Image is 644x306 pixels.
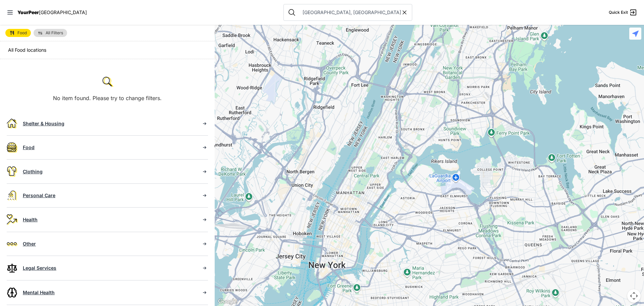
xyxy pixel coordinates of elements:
[46,31,63,35] span: All Filters
[23,168,196,175] div: Clothing
[299,9,401,16] input: Search
[17,31,27,35] span: Food
[7,160,208,183] a: Clothing
[7,136,208,159] a: Food
[23,265,196,271] div: Legal Services
[7,112,208,135] a: Shelter & Housing
[627,289,641,303] button: Map camera controls
[34,29,67,37] a: All Filters
[7,280,208,305] a: Mental Health
[609,10,628,15] span: Quick Exit
[7,232,208,256] a: Other
[216,297,238,306] img: Google
[23,120,196,127] div: Shelter & Housing
[53,94,162,102] p: No item found. Please try to change filters.
[17,10,87,14] a: YourPeer[GEOGRAPHIC_DATA]
[5,29,31,37] a: Food
[23,216,196,223] div: Health
[7,256,208,280] a: Legal Services
[8,47,46,53] span: All Food locations
[7,184,208,207] a: Personal Care
[216,297,238,306] a: Open this area in Google Maps (opens a new window)
[39,9,87,15] span: [GEOGRAPHIC_DATA]
[23,289,196,296] div: Mental Health
[7,208,208,232] a: Health
[17,9,39,15] span: YourPeer
[609,8,637,16] a: Quick Exit
[23,144,196,151] div: Food
[23,192,196,199] div: Personal Care
[23,241,196,247] div: Other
